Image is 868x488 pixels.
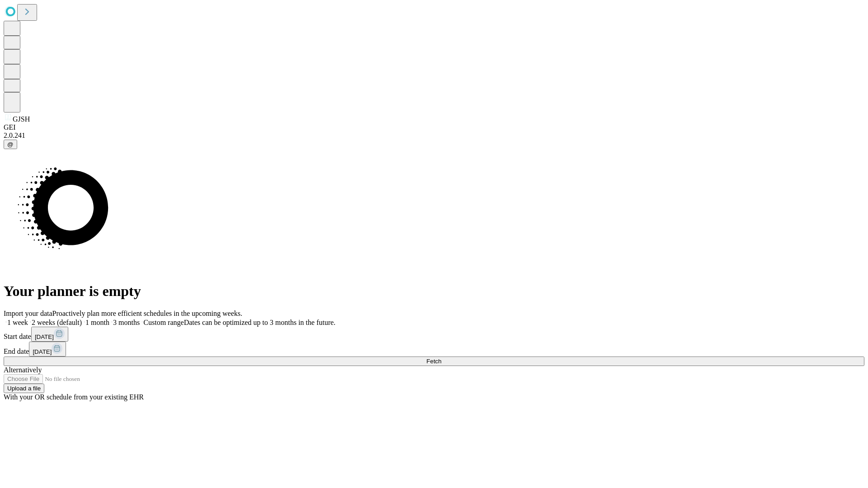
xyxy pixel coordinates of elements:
span: GJSH [13,115,30,123]
button: [DATE] [31,327,68,342]
span: Fetch [426,358,441,365]
span: Alternatively [4,366,42,374]
button: [DATE] [29,342,66,357]
button: Upload a file [4,384,44,393]
span: Dates can be optimized up to 3 months in the future. [184,319,335,326]
span: 2 weeks (default) [32,319,82,326]
span: Import your data [4,310,52,317]
span: 1 week [7,319,28,326]
div: Start date [4,327,864,342]
span: [DATE] [35,333,54,340]
button: Fetch [4,357,864,366]
div: 2.0.241 [4,131,864,140]
div: GEI [4,123,864,131]
span: 1 month [85,319,109,326]
span: 3 months [113,319,140,326]
span: Custom range [143,319,184,326]
span: @ [7,141,14,148]
button: @ [4,140,17,149]
div: End date [4,342,864,357]
h1: Your planner is empty [4,283,864,300]
span: With your OR schedule from your existing EHR [4,393,144,401]
span: [DATE] [33,348,52,355]
span: Proactively plan more efficient schedules in the upcoming weeks. [52,310,242,317]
